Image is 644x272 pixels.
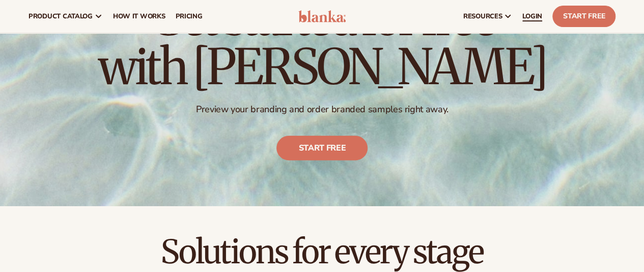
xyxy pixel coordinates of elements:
h2: Solutions for every stage [29,235,615,269]
span: How It Works [113,12,165,20]
a: Start free [276,136,368,160]
span: resources [463,12,502,20]
span: LOGIN [522,12,542,20]
span: pricing [175,12,202,20]
span: product catalog [29,12,93,20]
p: Preview your branding and order branded samples right away. [98,104,546,115]
img: logo [298,10,346,22]
a: Start Free [552,6,615,27]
